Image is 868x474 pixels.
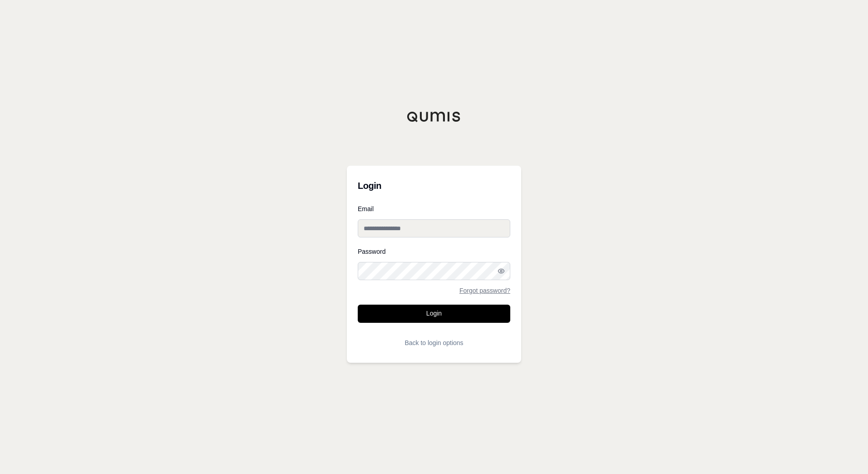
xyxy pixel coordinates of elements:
[358,334,510,352] button: Back to login options
[459,287,510,294] a: Forgot password?
[358,177,510,195] h3: Login
[358,206,510,212] label: Email
[358,248,510,255] label: Password
[358,305,510,323] button: Login
[407,111,461,122] img: Qumis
